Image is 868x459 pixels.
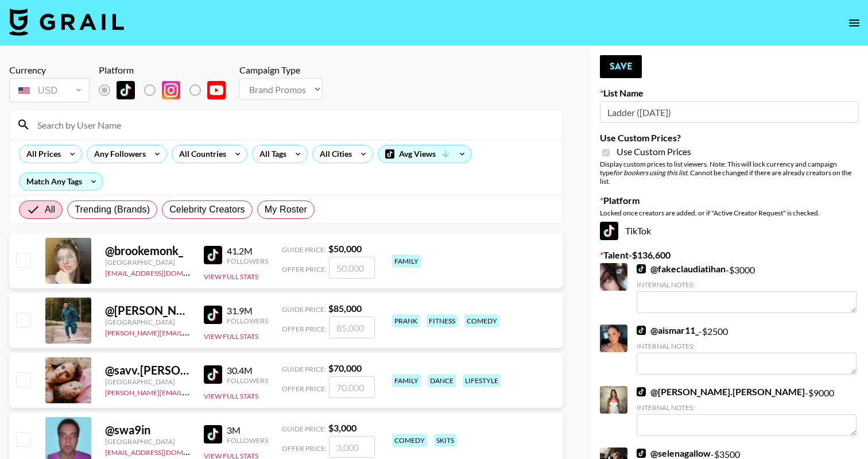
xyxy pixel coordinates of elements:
[637,342,857,350] div: Internal Notes:
[204,365,222,384] img: TikTok
[600,160,859,186] div: Display custom prices to list viewers. Note: This will lock currency and campaign type . Cannot b...
[105,267,220,277] a: [EMAIL_ADDRESS][DOMAIN_NAME]
[207,81,226,99] img: YouTube
[637,263,726,275] a: @fakeclaudiatihan
[600,132,859,144] label: Use Custom Prices?
[392,254,421,268] div: family
[204,272,258,281] button: View Full Stats
[9,8,124,36] img: Grail Talent
[637,325,857,375] div: - $ 2500
[434,434,456,447] div: skits
[637,449,646,458] img: TikTok
[427,314,458,327] div: fitness
[227,245,268,257] div: 41.2M
[637,280,857,289] div: Internal Notes:
[105,258,190,267] div: [GEOGRAPHIC_DATA]
[105,423,190,437] div: @ swa9in
[600,87,859,99] label: List Name
[45,203,55,217] span: All
[75,203,150,217] span: Trending (Brands)
[637,386,857,436] div: - $ 9000
[329,376,375,398] input: 70,000
[105,377,190,386] div: [GEOGRAPHIC_DATA]
[227,425,268,436] div: 3M
[328,303,362,314] strong: $ 85,000
[392,374,421,387] div: family
[637,326,646,335] img: TikTok
[239,64,323,76] div: Campaign Type
[265,203,307,217] span: My Roster
[637,325,699,336] a: @aismar11_
[464,314,499,327] div: comedy
[204,425,222,443] img: TikTok
[11,80,87,101] div: USD
[637,403,857,412] div: Internal Notes:
[378,145,471,163] div: Avg Views
[600,222,859,240] div: TikTok
[99,64,235,76] div: Platform
[637,386,805,398] a: @[PERSON_NAME].[PERSON_NAME]
[227,365,268,376] div: 30.4M
[105,386,275,397] a: [PERSON_NAME][EMAIL_ADDRESS][DOMAIN_NAME]
[30,115,556,134] input: Search by User Name
[227,317,268,325] div: Followers
[227,376,268,385] div: Followers
[329,257,375,279] input: 50,000
[169,203,245,217] span: Celebrity Creators
[105,326,275,337] a: [PERSON_NAME][EMAIL_ADDRESS][DOMAIN_NAME]
[105,318,190,326] div: [GEOGRAPHIC_DATA]
[253,145,289,163] div: All Tags
[282,425,326,433] span: Guide Price:
[600,209,859,217] div: Locked once creators are added, or if "Active Creator Request" is checked.
[329,317,375,338] input: 85,000
[392,314,420,327] div: prank
[463,374,501,387] div: lifestyle
[600,195,859,206] label: Platform
[600,55,642,78] button: Save
[87,145,148,163] div: Any Followers
[600,249,859,261] label: Talent - $ 136,600
[227,436,268,445] div: Followers
[105,244,190,258] div: @ brookemonk_
[227,257,268,265] div: Followers
[117,81,135,99] img: TikTok
[282,245,326,254] span: Guide Price:
[637,264,646,273] img: TikTok
[99,78,235,102] div: List locked to TikTok.
[613,168,687,177] em: for bookers using this list
[392,434,427,447] div: comedy
[105,303,190,318] div: @ [PERSON_NAME].[PERSON_NAME]
[282,365,326,373] span: Guide Price:
[328,422,356,433] strong: $ 3,000
[328,362,362,373] strong: $ 70,000
[282,325,327,333] span: Offer Price:
[105,446,220,457] a: [EMAIL_ADDRESS][DOMAIN_NAME]
[600,222,618,240] img: TikTok
[20,145,63,163] div: All Prices
[313,145,354,163] div: All Cities
[328,243,362,254] strong: $ 50,000
[282,265,327,273] span: Offer Price:
[428,374,456,387] div: dance
[162,81,180,99] img: Instagram
[637,387,646,396] img: TikTok
[637,263,857,313] div: - $ 3000
[9,76,90,105] div: Currency is locked to USD
[227,305,268,317] div: 31.9M
[204,332,258,341] button: View Full Stats
[204,392,258,400] button: View Full Stats
[329,436,375,458] input: 3,000
[843,11,866,34] button: open drawer
[282,444,327,453] span: Offer Price:
[9,64,90,76] div: Currency
[204,306,222,324] img: TikTok
[204,246,222,264] img: TikTok
[282,305,326,314] span: Guide Price:
[20,173,103,190] div: Match Any Tags
[637,448,711,459] a: @selenagallow
[282,384,327,393] span: Offer Price:
[105,437,190,446] div: [GEOGRAPHIC_DATA]
[105,363,190,377] div: @ savv.[PERSON_NAME]
[172,145,228,163] div: All Countries
[617,146,691,157] span: Use Custom Prices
